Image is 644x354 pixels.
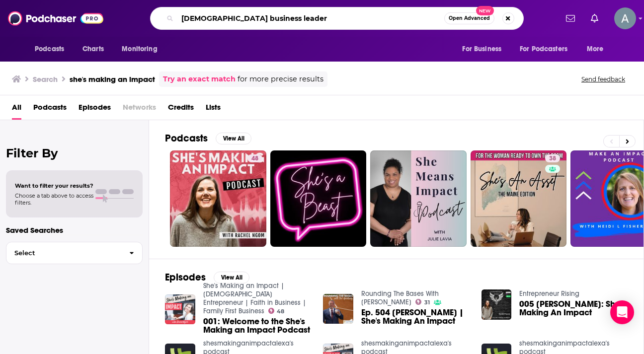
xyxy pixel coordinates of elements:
[415,299,430,305] a: 31
[462,42,501,56] span: For Business
[251,154,258,164] span: 48
[33,99,67,120] a: Podcasts
[165,271,249,283] a: EpisodesView All
[170,150,266,247] a: 48
[587,42,604,56] span: More
[361,308,470,325] span: Ep. 504 [PERSON_NAME] | She's Making An Impact
[82,42,104,56] span: Charts
[444,12,494,24] button: Open AdvancedNew
[562,10,579,27] a: Show notifications dropdown
[247,154,262,162] a: 48
[449,16,490,21] span: Open Advanced
[482,289,512,320] img: 005 Rachel Ngom: She's Making An Impact
[203,282,306,315] a: She's Making an Impact | Christian Entrepreneur | Faith in Business | Family First Business
[580,40,616,59] button: open menu
[165,132,208,144] h2: Podcasts
[549,154,556,164] span: 38
[6,146,143,160] h2: Filter By
[33,74,58,84] h3: Search
[277,309,284,314] span: 48
[361,308,470,325] a: Ep. 504 Rachel Ngom | She's Making An Impact
[424,300,430,305] span: 31
[165,271,206,283] h2: Episodes
[238,73,323,85] span: for more precise results
[165,132,251,144] a: PodcastsView All
[519,300,628,317] a: 005 Rachel Ngom: She's Making An Impact
[323,294,353,324] img: Ep. 504 Rachel Ngom | She's Making An Impact
[614,7,636,29] span: Logged in as aseymour
[471,150,567,247] a: 38
[115,40,170,59] button: open menu
[268,308,285,314] a: 48
[163,73,236,85] a: Try an exact match
[165,294,195,325] img: 001: Welcome to the She's Making an Impact Podcast
[150,7,524,30] div: Search podcasts, credits, & more...
[513,40,582,59] button: open menu
[203,317,312,334] a: 001: Welcome to the She's Making an Impact Podcast
[6,225,143,235] p: Saved Searches
[8,9,103,28] img: Podchaser - Follow, Share and Rate Podcasts
[177,10,444,26] input: Search podcasts, credits, & more...
[519,289,579,298] a: Entrepreneur Rising
[206,99,221,120] a: Lists
[35,42,64,56] span: Podcasts
[6,242,143,264] button: Select
[519,300,628,317] span: 005 [PERSON_NAME]: She's Making An Impact
[610,300,634,324] div: Open Intercom Messenger
[578,75,628,83] button: Send feedback
[455,40,514,59] button: open menu
[168,99,194,120] a: Credits
[214,272,249,283] button: View All
[12,99,21,120] a: All
[361,289,439,306] a: Rounding The Bases With Joel Goldberg
[520,42,567,56] span: For Podcasters
[122,42,157,56] span: Monitoring
[216,133,251,144] button: View All
[76,40,110,59] a: Charts
[6,250,121,256] span: Select
[614,7,636,29] button: Show profile menu
[28,40,77,59] button: open menu
[70,74,155,84] h3: she's making an impact
[15,182,93,189] span: Want to filter your results?
[79,99,111,120] a: Episodes
[545,154,560,162] a: 38
[614,7,636,29] img: User Profile
[123,99,156,120] span: Networks
[15,192,93,206] span: Choose a tab above to access filters.
[476,6,494,15] span: New
[587,10,602,27] a: Show notifications dropdown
